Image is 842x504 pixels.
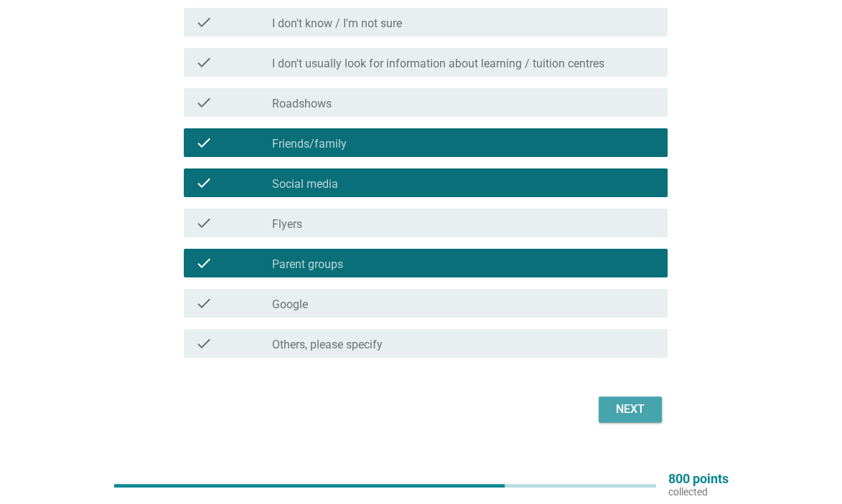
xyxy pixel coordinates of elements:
i: check [195,174,212,191]
button: Next [599,396,662,422]
i: check [195,214,212,232]
label: Roadshows [272,97,332,111]
p: collected [668,485,728,498]
i: check [195,14,212,31]
label: Google [272,298,308,312]
label: I don't know / I'm not sure [272,16,402,31]
label: Others, please specify [272,338,383,352]
p: 800 points [668,472,728,485]
i: check [195,134,212,151]
label: Social media [272,177,338,191]
label: Friends/family [272,137,347,151]
i: check [195,94,212,111]
i: check [195,54,212,71]
div: Next [610,401,650,418]
label: I don't usually look for information about learning / tuition centres [272,57,604,71]
label: Flyers [272,217,302,232]
i: check [195,295,212,312]
label: Parent groups [272,257,343,272]
i: check [195,335,212,352]
i: check [195,255,212,272]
